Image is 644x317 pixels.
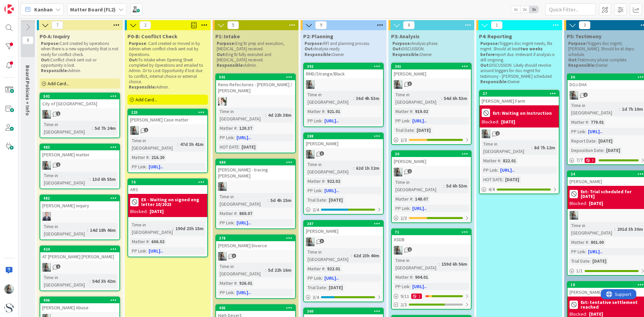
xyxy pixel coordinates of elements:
[479,90,559,194] a: 27[PERSON_NAME] FarmExt: Waiting on InstructionBlocked:[DATE]LGTime in [GEOGRAPHIC_DATA]:8d 7h 12...
[304,139,383,148] div: [PERSON_NAME]
[304,133,383,139] div: 288
[480,129,559,138] div: LG
[392,63,471,78] div: 361[PERSON_NAME]
[130,238,149,245] div: Matter #
[128,185,207,194] div: ARS
[219,75,295,80] div: 501
[128,109,207,115] div: 225
[88,226,117,234] div: 14d 18h 46m
[408,82,412,86] span: 3
[588,128,602,135] a: [URL]..
[216,182,295,191] div: LG
[412,118,427,124] a: [URL]..
[304,221,383,227] div: 287
[306,237,315,246] img: LG
[141,197,205,207] b: EX - Waiting on signed eng letter 10/2023
[391,150,472,223] a: 20[PERSON_NAME]LGTime in [GEOGRAPHIC_DATA]:5d 6h 53mMatter #:148.07PP Link:[URL]..2/3
[394,257,439,271] div: Time in [GEOGRAPHIC_DATA]
[400,215,407,222] span: 2 / 3
[412,195,413,203] span: :
[500,167,515,173] a: [URL]..
[410,205,411,212] span: :
[215,234,296,299] a: 378[PERSON_NAME] DivorceLGTime in [GEOGRAPHIC_DATA]:5d 22h 16mMatter #:926.01PP Link:[URL]..
[40,93,119,99] div: 502
[585,248,586,255] span: :
[42,121,92,136] div: Time in [GEOGRAPHIC_DATA]
[353,164,354,172] span: :
[304,221,383,235] div: 287[PERSON_NAME]
[570,200,587,207] div: Blocked:
[304,206,383,214] div: 2/4
[237,210,254,217] div: 869.07
[392,235,471,244] div: ASDB
[322,117,323,124] span: :
[216,74,295,80] div: 501
[130,154,149,161] div: Matter #
[34,5,53,13] span: Kanban
[306,80,315,89] img: LG
[306,196,326,204] div: Trial Date
[56,111,60,116] span: 1
[237,124,254,132] div: 120.37
[307,64,383,69] div: 392
[40,246,119,261] div: 424AT [PERSON_NAME] [PERSON_NAME]
[149,154,150,161] span: :
[480,97,559,105] div: [PERSON_NAME] Farm
[482,118,499,125] div: Blocked:
[216,97,295,106] div: KT
[392,229,471,235] div: 71
[42,161,51,170] img: LG
[149,248,163,254] a: [URL]..
[306,248,351,263] div: Time in [GEOGRAPHIC_DATA]
[306,161,353,175] div: Time in [GEOGRAPHIC_DATA]
[303,133,384,215] a: 288[PERSON_NAME]LGTime in [GEOGRAPHIC_DATA]:62d 1h 32mMatter #:922.02PP Link:[URL]..Trial Date:[D...
[441,95,442,102] span: :
[576,157,583,164] span: 7 / 7
[173,225,174,232] span: :
[480,91,559,97] div: 27
[40,110,119,119] div: LG
[42,110,51,119] img: LG
[40,246,119,252] div: 424
[177,141,178,148] span: :
[482,140,531,155] div: Time in [GEOGRAPHIC_DATA]
[589,239,605,246] div: 801.00
[392,80,471,89] div: LG
[304,80,383,89] div: LG
[266,111,293,119] div: 4d 22h 38m
[570,147,603,154] div: Deposition Date
[40,144,119,159] div: 483[PERSON_NAME] matter
[306,91,353,106] div: Time in [GEOGRAPHIC_DATA]
[304,63,383,78] div: 392RMD/Strange/Black
[240,143,257,151] div: [DATE]
[236,210,237,217] span: :
[130,221,173,236] div: Time in [GEOGRAPHIC_DATA]
[570,118,588,126] div: Matter #
[588,239,589,246] span: :
[570,239,588,246] div: Matter #
[570,128,585,135] div: PP Link
[56,162,60,167] span: 1
[93,124,117,132] div: 5d 7h 24m
[570,137,596,145] div: Report Date
[150,154,166,161] div: 216.20
[394,91,441,106] div: Time in [GEOGRAPHIC_DATA]
[218,143,239,151] div: HOT DATE
[40,195,120,240] a: 482[PERSON_NAME] inquiryJCTime in [GEOGRAPHIC_DATA]:14d 18h 46m
[588,118,589,126] span: :
[501,118,515,125] div: [DATE]
[603,147,604,154] span: :
[150,238,166,245] div: 606.02
[589,118,605,126] div: 779.01
[232,254,236,258] span: 3
[42,172,90,187] div: Time in [GEOGRAPHIC_DATA]
[354,95,381,102] div: 36d 4h 53m
[304,227,383,235] div: [PERSON_NAME]
[413,195,430,203] div: 148.07
[306,187,322,194] div: PP Link
[408,169,412,173] span: 1
[174,225,205,232] div: 190d 23h 15m
[392,136,471,144] div: 2/3
[216,235,295,241] div: 378
[322,187,323,194] span: :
